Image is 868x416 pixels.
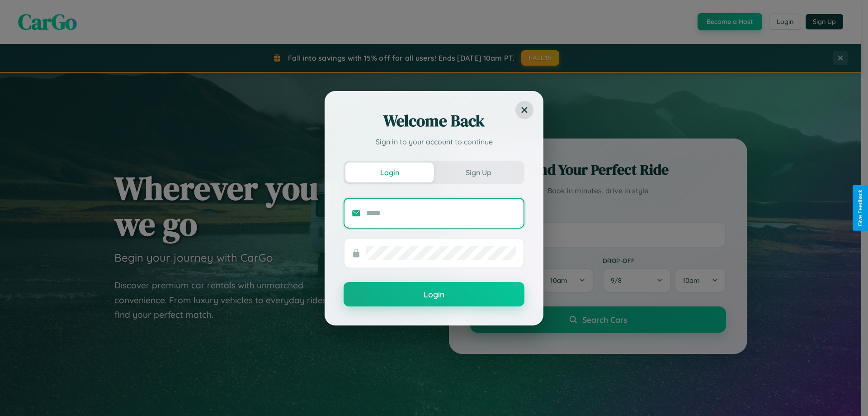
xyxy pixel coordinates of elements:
[434,163,523,182] button: Sign Up
[344,110,524,132] h2: Welcome Back
[857,190,863,226] div: Give Feedback
[344,282,524,306] button: Login
[345,163,434,182] button: Login
[344,136,524,147] p: Sign in to your account to continue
